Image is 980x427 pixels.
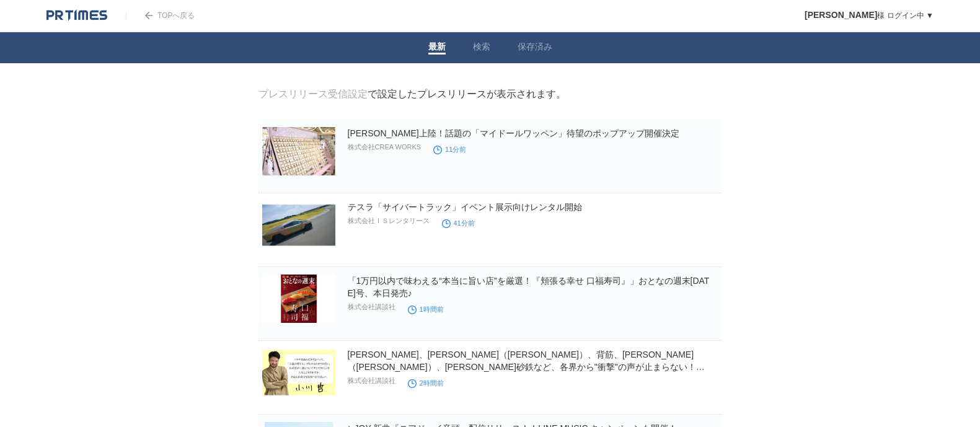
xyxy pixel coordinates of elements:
time: 2時間前 [408,379,444,387]
a: 「1万円以内で味わえる“本当に旨い店”を厳選！『頬張る幸せ 口福寿司』」おとなの週末[DATE]号、本日発売♪ [348,276,710,298]
a: 最新 [428,42,446,55]
img: テスラ「サイバートラック」イベント展示向けレンタル開始 [262,201,335,249]
img: 「1万円以内で味わえる“本当に旨い店”を厳選！『頬張る幸せ 口福寿司』」おとなの週末2025年11月号、本日発売♪ [262,275,335,323]
img: arrow.png [145,12,152,19]
time: 1時間前 [408,306,444,313]
a: テスラ「サイバートラック」イベント展示向けレンタル開始 [348,202,582,212]
a: 検索 [473,42,490,55]
a: 保存済み [518,42,552,55]
p: 株式会社講談社 [348,376,395,385]
p: 株式会社ＩＳレンタリース [348,216,430,226]
a: [PERSON_NAME]様 ログイン中 ▼ [805,11,934,20]
img: logo.png [46,9,107,22]
a: [PERSON_NAME]、[PERSON_NAME]（[PERSON_NAME]）、背筋、[PERSON_NAME]（[PERSON_NAME]）、[PERSON_NAME]砂鉄など、各界から... [348,350,705,384]
a: [PERSON_NAME]上陸！話題の「マイドールワッペン」待望のポップアップ開催決定 [348,128,679,138]
span: [PERSON_NAME] [805,10,877,20]
div: で設定したプレスリリースが表示されます。 [258,88,566,101]
a: プレスリリース受信設定 [258,89,368,99]
img: 福岡初上陸！話題の「マイドールワッペン」待望のポップアップ開催決定 [262,127,335,175]
time: 11分前 [433,146,466,153]
a: TOPへ戻る [126,11,195,20]
time: 41分前 [442,219,475,227]
p: 株式会社講談社 [348,302,395,312]
p: 株式会社CREA WORKS [348,143,422,152]
img: 朝井リョウ、宇多丸（RHYMESTER）、背筋、河村拓哉（QuizKnock）、武田砂鉄など、各界から"衝撃"の声が止まらない！ 小川哲の最新刊『言語化するための小説思考』の発売前重版が決定！ [262,348,335,397]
